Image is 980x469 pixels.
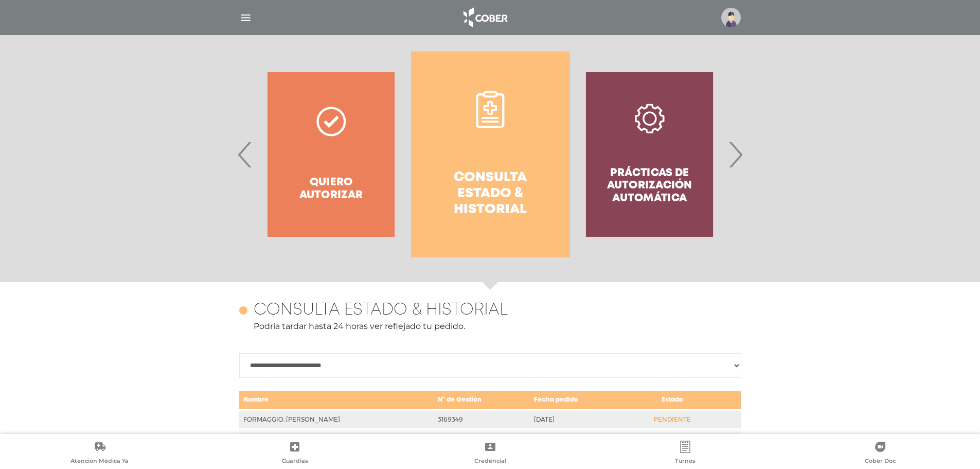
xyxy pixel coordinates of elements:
[530,410,627,429] td: [DATE]
[530,391,627,410] td: Fecha pedido
[783,441,978,467] a: Cober Doc
[239,429,434,447] td: FORMAGGIO, [PERSON_NAME]
[411,51,570,257] a: Consulta estado & historial
[865,457,896,466] span: Cober Doc
[239,410,434,429] td: FORMAGGIO, [PERSON_NAME]
[627,410,718,429] td: PENDIENTE
[675,457,696,466] span: Turnos
[254,301,508,320] h4: Consulta estado & historial
[434,429,530,447] td: 3161069
[239,11,252,24] img: Cober_menu-lines-white.svg
[434,410,530,429] td: 3169349
[587,441,782,467] a: Turnos
[239,320,741,333] p: Podría tardar hasta 24 horas ver reflejado tu pedido.
[70,457,129,466] span: Atención Médica Ya
[627,391,718,410] td: Estado
[627,429,718,447] td: PENDIENTE
[2,441,197,467] a: Atención Médica Ya
[434,391,530,410] td: N° de Gestión
[725,127,745,182] span: Next
[393,441,587,467] a: Credencial
[430,170,551,218] h4: Consulta estado & historial
[721,8,741,27] img: profile-placeholder.svg
[197,441,392,467] a: Guardias
[474,457,506,466] span: Credencial
[530,429,627,447] td: [DATE]
[282,457,308,466] span: Guardias
[239,391,434,410] td: Nombre
[235,127,255,182] span: Previous
[458,5,512,30] img: logo_cober_home-white.png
